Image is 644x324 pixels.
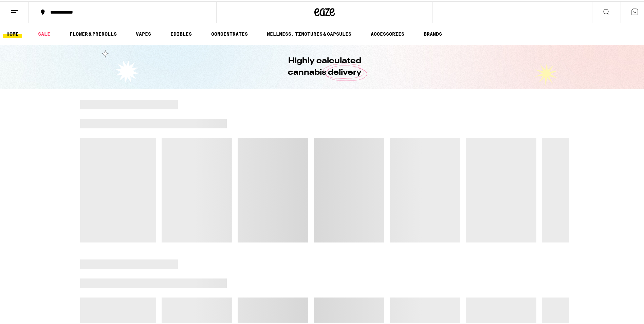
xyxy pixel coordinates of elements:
a: HOME [3,29,22,37]
a: WELLNESS, TINCTURES & CAPSULES [263,29,355,37]
h1: Highly calculated cannabis delivery [269,54,381,77]
a: FLOWER & PREROLLS [66,29,120,37]
a: VAPES [132,29,154,37]
a: EDIBLES [167,29,195,37]
a: CONCENTRATES [208,29,251,37]
a: ACCESSORIES [367,29,408,37]
a: SALE [35,29,54,37]
span: Hi. Need any help? [4,5,49,10]
a: BRANDS [420,29,445,37]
